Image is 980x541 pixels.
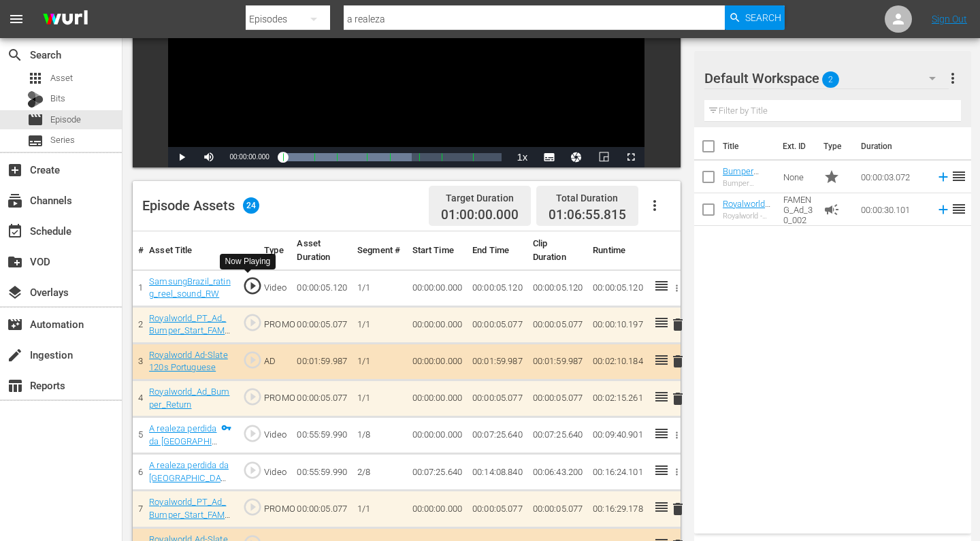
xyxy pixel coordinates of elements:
[225,256,271,267] div: Now Playing
[670,316,686,333] span: delete
[467,380,527,417] td: 00:00:05.077
[259,231,291,270] th: Type
[723,179,772,188] div: Bumper Werbung DE AD Moconomy
[936,202,951,217] svg: Add to Episode
[536,147,563,167] button: Subtitles
[242,276,263,296] span: play_circle_outline
[725,5,785,30] button: Search
[670,499,686,519] button: delete
[587,231,648,270] th: Runtime
[7,162,23,178] span: Create
[291,491,352,527] td: 00:00:05.077
[259,306,291,343] td: PROMO
[590,147,617,167] button: Picture-in-Picture
[259,380,291,417] td: PROMO
[563,147,590,167] button: Jump To Time
[467,343,527,380] td: 00:01:59.987
[50,113,81,127] span: Episode
[723,166,766,197] a: Bumper Werbung Moconomy
[617,147,644,167] button: Fullscreen
[670,501,686,517] span: delete
[527,269,588,306] td: 00:00:05.120
[259,491,291,527] td: PROMO
[149,276,231,299] a: SamsungBrazil_rating_reel_sound_RW
[778,161,818,193] td: None
[527,380,588,417] td: 00:00:05.077
[467,491,527,527] td: 00:00:05.077
[149,313,230,348] a: Royalworld_PT_Ad_Bumper_Start_FAMPOR
[291,269,352,306] td: 00:00:05.120
[407,417,468,454] td: 00:00:00.000
[7,254,23,270] span: VOD
[527,491,588,527] td: 00:00:05.077
[259,343,291,380] td: AD
[587,269,648,306] td: 00:00:05.120
[243,197,259,214] span: 24
[778,193,818,226] td: FAMENG_Ad_30_002
[291,380,352,417] td: 00:00:05.077
[527,306,588,343] td: 00:00:05.077
[242,460,263,480] span: play_circle_outline
[441,208,519,223] span: 01:00:00.000
[670,391,686,407] span: delete
[823,169,840,185] span: Promo
[133,343,144,380] td: 3
[587,343,648,380] td: 00:02:10.184
[291,417,352,454] td: 00:55:59.990
[168,147,195,167] button: Play
[815,127,853,165] th: Type
[407,380,468,417] td: 00:00:00.000
[587,306,648,343] td: 00:00:10.197
[7,378,23,394] span: Reports
[670,352,686,372] button: delete
[467,306,527,343] td: 00:00:05.077
[8,11,24,27] span: menu
[50,71,73,85] span: Asset
[352,231,406,270] th: Segment #
[774,127,815,165] th: Ext. ID
[283,153,502,161] div: Progress Bar
[7,193,23,209] span: Channels
[133,306,144,343] td: 2
[945,70,961,86] span: more_vert
[50,133,75,147] span: Series
[149,460,229,495] a: A realeza perdida da [GEOGRAPHIC_DATA] (2/8)
[149,350,228,373] a: Royalworld Ad-Slate 120s Portuguese
[527,231,588,270] th: Clip Duration
[291,343,352,380] td: 00:01:59.987
[352,306,406,343] td: 1/1
[27,112,44,128] span: Episode
[587,417,648,454] td: 00:09:40.901
[508,147,536,167] button: Playback Rate
[670,315,686,335] button: delete
[259,417,291,454] td: Video
[133,491,144,527] td: 7
[7,223,23,240] span: Schedule
[670,389,686,408] button: delete
[587,380,648,417] td: 00:02:15.261
[441,188,519,208] div: Target Duration
[467,231,527,270] th: End Time
[549,188,626,208] div: Total Duration
[259,269,291,306] td: Video
[723,212,772,220] div: Royalworld - Ad-slate - eng - 30s
[407,231,468,270] th: Start Time
[704,59,949,97] div: Default Workspace
[7,284,23,301] span: Overlays
[823,201,840,218] span: Ad
[745,5,781,30] span: Search
[242,312,263,333] span: play_circle_outline
[853,127,934,165] th: Duration
[951,201,967,217] span: reorder
[527,417,588,454] td: 00:07:25.640
[195,147,223,167] button: Mute
[352,343,406,380] td: 1/1
[7,47,23,63] span: Search
[723,199,770,229] a: Royalworld - Ad-slate - eng - 30s
[723,127,774,165] th: Title
[259,454,291,491] td: Video
[407,491,468,527] td: 00:00:00.000
[242,423,263,444] span: play_circle_outline
[587,491,648,527] td: 00:16:29.178
[149,497,230,532] a: Royalworld_PT_Ad_Bumper_Start_FAMPOR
